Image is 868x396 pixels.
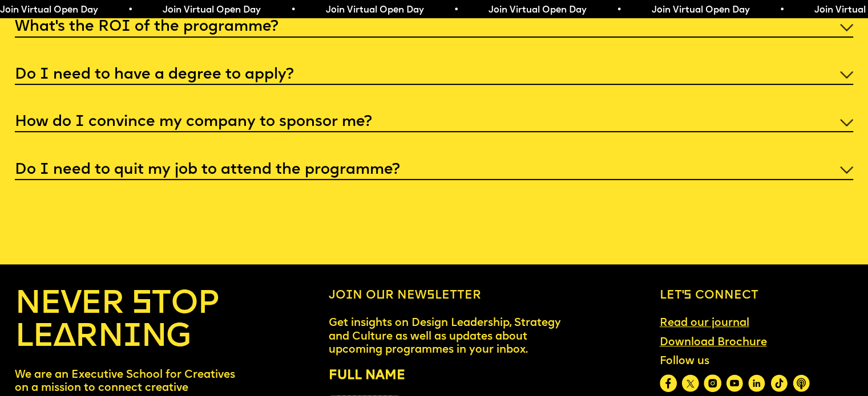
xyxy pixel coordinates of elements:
div: Follow us [660,356,810,369]
span: • [582,6,587,15]
a: Download Brochure [653,330,773,356]
label: FULL NAME [329,366,569,387]
h5: Do I need to quit my job to attend the programme? [15,165,400,176]
span: • [745,6,750,15]
h5: What’s the ROI of the programme? [15,22,278,33]
h6: Join our newsletter [329,288,569,303]
h6: Let’s connect [660,288,853,303]
p: Get insights on Design Leadership, Strategy and Culture as well as updates about upcoming program... [329,317,569,357]
h5: How do I convince my company to sponsor me? [15,117,372,128]
a: Read our journal [653,312,755,337]
h4: NEVER STOP LEARNING [15,288,238,354]
h5: Do I need to have a degree to apply? [15,70,294,81]
span: • [256,6,261,15]
span: • [419,6,424,15]
span: • [93,6,98,15]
